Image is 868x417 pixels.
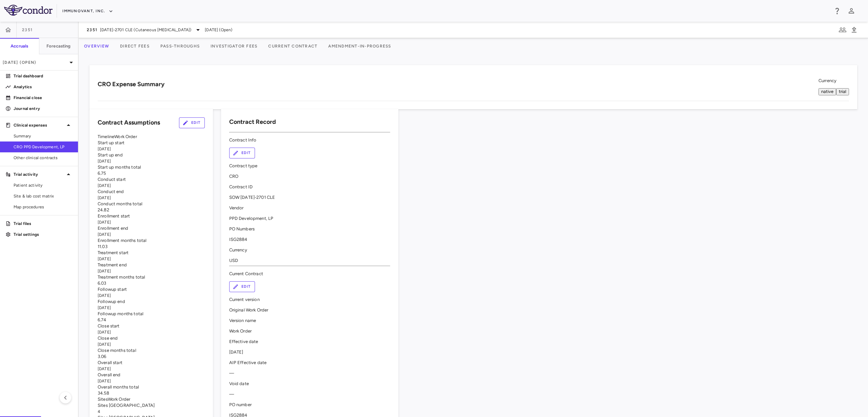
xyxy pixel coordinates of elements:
[14,106,73,112] p: Journal entry
[98,134,114,139] span: Timeline
[98,147,111,151] span: [DATE]
[3,59,67,65] p: [DATE] (Open)
[98,299,125,304] span: Followup end
[98,183,111,188] span: [DATE]
[98,232,111,237] span: [DATE]
[179,117,205,128] button: Edit
[263,38,323,54] button: Current Contract
[98,140,124,145] span: Start up start
[98,293,111,298] span: [DATE]
[229,237,248,242] span: ISG2884
[14,221,73,227] p: Trial files
[62,6,113,17] button: Immunovant, Inc.
[229,226,391,232] p: PO Numbers
[229,205,391,211] p: Vendor
[98,384,139,390] span: Overall months total
[229,137,391,143] p: Contract Info
[818,78,849,84] p: Currency
[229,117,276,127] h6: Contract Record
[98,317,106,322] span: 6.74
[98,118,160,127] h6: Contract Assumptions
[229,281,255,292] button: Edit
[100,27,191,33] span: [DATE]-2701 CLE (Cutaneous [MEDICAL_DATA])
[98,372,121,377] span: Overall end
[98,80,164,89] h6: CRO Expense Summary
[98,330,111,335] span: [DATE]
[98,366,111,371] span: [DATE]
[14,73,73,79] p: Trial dashboard
[98,250,129,255] span: Treatment start
[229,271,391,277] p: Current Contract
[108,397,131,402] span: Work Order
[98,354,106,359] span: 3.06
[4,5,53,16] img: logo-full-BYUhSk78.svg
[98,220,111,225] span: [DATE]
[229,402,391,408] p: PO number
[229,328,252,334] span: Work Order
[229,297,391,303] p: Current version
[98,189,124,194] span: Conduct end
[98,342,111,347] span: [DATE]
[98,226,128,231] span: Enrollment end
[87,27,97,33] span: 2351
[14,84,73,90] p: Analytics
[22,27,33,33] span: 2351
[98,201,142,206] span: Conduct months total
[98,274,145,280] span: Treatment months total
[98,269,111,273] span: [DATE]
[98,165,141,170] span: Start up months total
[98,403,155,408] span: Sites [GEOGRAPHIC_DATA]
[98,409,100,414] span: 4
[14,182,73,188] span: Patient activity
[98,244,107,249] span: 11.03
[98,257,111,261] span: [DATE]
[98,360,122,365] span: Overall start
[98,159,111,164] span: [DATE]
[229,371,234,376] span: —
[229,349,243,355] span: [DATE]
[98,305,111,310] span: [DATE]
[14,122,64,128] p: Clinical expenses
[229,339,391,345] p: Effective date
[205,38,263,54] button: Investigator Fees
[229,318,391,324] p: Version name
[14,95,73,101] p: Financial close
[98,152,123,157] span: Start up end
[98,213,130,219] span: Enrollment start
[46,43,71,49] h6: Forecasting
[14,133,73,139] span: Summary
[14,231,73,238] p: Trial settings
[114,134,137,139] span: Work Order
[229,392,234,397] span: —
[98,171,106,176] span: 6.75
[98,281,106,286] span: 6.03
[98,323,120,328] span: Close start
[79,38,115,54] button: Overview
[98,177,126,182] span: Conduct start
[205,27,232,33] span: [DATE] (Open)
[98,336,118,341] span: Close end
[14,155,73,161] span: Other clinical contracts
[229,174,238,179] span: CRO
[11,43,28,49] h6: Accruals
[229,307,269,312] span: Original Work Order
[14,193,73,199] span: Site & lab cost matrix
[229,163,391,169] p: Contract type
[229,148,255,158] button: Edit
[115,38,155,54] button: Direct Fees
[98,207,109,212] span: 24.82
[155,38,205,54] button: Pass-Throughs
[14,204,73,210] span: Map procedures
[98,391,109,396] span: 34.58
[836,88,849,95] button: trial
[98,238,146,243] span: Enrollment months total
[229,247,391,253] p: Currency
[323,38,396,54] button: Amendment-In-Progress
[98,311,143,316] span: Followup months total
[14,171,64,177] p: Trial activity
[229,184,391,190] p: Contract ID
[98,348,136,353] span: Close months total
[14,144,73,150] span: CRO PPD Development, LP
[229,195,275,200] span: SOW [DATE]-2701 CLE
[98,262,127,267] span: Treatment end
